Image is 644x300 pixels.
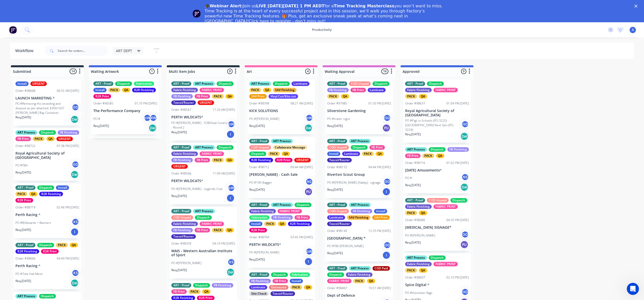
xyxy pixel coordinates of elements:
div: PACK [405,211,417,215]
div: ART - Proof [93,81,113,86]
p: PO #[PERSON_NAME] [405,233,435,238]
div: I [71,228,79,236]
div: GD [72,103,79,111]
div: Order #98637 [405,101,425,106]
div: Dispatch [351,145,368,150]
div: FABRIC PRINT [200,88,224,92]
div: 12:33 PM [DATE] [368,229,391,233]
div: Del [226,268,235,276]
p: Req. [DATE] [249,257,265,262]
div: GD [461,120,469,128]
div: QA [263,88,271,92]
div: Texcel/Router [171,234,196,239]
div: FB Print [195,158,210,162]
div: I [382,188,390,196]
div: PACK [422,154,434,158]
div: COD Unpaid [327,145,349,150]
div: Del [71,170,79,179]
p: PO #TBC/[PERSON_NAME] [327,244,364,248]
div: ART Process [271,203,293,207]
div: GD [383,241,391,249]
div: ART Process [271,139,293,143]
div: Laminate [342,152,360,156]
div: Collaborate Message [273,145,307,150]
div: Fabric Finishing [405,204,432,209]
div: FB Finishing [171,94,193,99]
div: ART Process [349,266,371,271]
p: Req. [DATE] [171,194,187,198]
p: PO #Removing this branding and dispose as per attached. $300+GST [PERSON_NAME] Bay Container. [15,101,72,115]
div: FB Finishing [351,209,372,213]
div: COD Unpaid [327,209,349,213]
div: PU [304,188,313,196]
div: 04:19 PM [DATE] [213,241,235,246]
p: Riverton Scout Group [327,173,391,177]
div: COD Unpaid [249,145,271,150]
p: Req. [DATE] [171,130,187,135]
div: NS [461,173,469,181]
div: Install [15,81,29,86]
div: Dispatch [115,81,132,86]
div: FABRIC PRINT [200,222,224,226]
div: COD Paid [372,266,390,271]
img: Factory [9,26,17,34]
div: ART Process [405,147,427,152]
div: I [226,130,235,138]
div: Order #98704 [249,235,269,240]
div: ART Process [193,145,215,150]
p: Req. [DATE] [249,187,265,192]
div: PACK [405,268,417,273]
div: ART - ProofDispatchFabricationInstallPACKQAR2R FinishingR2R PrintOrder #9658501:33 PM [DATE]The P... [91,79,159,134]
div: 02:46 PM [DATE] [57,205,79,210]
p: The Performance Company [93,109,157,113]
div: Install [93,88,107,92]
p: WAIS - Western Australian Institute of Sport [171,249,235,258]
p: [MEDICAL_DATA] SIGNAGE* [405,225,469,230]
a: Click here to register - don’t miss out! [249,19,326,24]
div: GD [72,161,79,168]
p: [DATE] Amusements^ [405,168,469,173]
div: 09:44 AM [DATE] [290,165,313,169]
div: Dispatch [429,255,446,260]
div: ART - ProofART ProcessDispatchFabric FinishingFABRIC PRINTFabricationFB FinishingFB PrintInstallP... [247,201,315,268]
div: QA [122,88,130,92]
div: Dispatch [37,243,54,247]
div: R2R Finishing [249,158,273,162]
div: FB Print [369,145,385,150]
div: Install [249,222,262,226]
div: pW [305,248,313,255]
div: Close [634,5,639,8]
div: Laminate [327,215,345,220]
div: 04:40 PM [DATE] [57,256,79,261]
div: ART Process [349,139,371,143]
div: NS [305,178,313,185]
p: Req. [DATE] [327,187,343,192]
div: Order #98686 [405,218,425,222]
div: Del [460,183,468,191]
div: COD Unpaid [349,81,371,86]
div: SAV Print [249,94,267,99]
p: PO #Billboards + Banners [15,221,51,225]
div: Dispatch [217,145,234,150]
div: Dispatch [429,147,446,152]
div: R2R Print [249,228,267,232]
div: R2R Print [275,158,293,162]
p: Perth Racing ^ [15,213,79,217]
div: QA [376,152,384,156]
div: pW [143,114,151,122]
div: Dispatch [249,152,266,156]
div: FB Print [350,88,366,92]
p: PO #Tote Hall Mesh [15,272,43,276]
div: Dispatch [195,215,212,220]
div: ART - Proof [405,198,425,203]
div: QA [282,152,290,156]
p: Req. [DATE] [93,124,109,128]
div: URGENT [30,81,47,86]
span: A [632,28,634,32]
div: Fabric Finishing [249,209,276,213]
p: Req. [DATE] [405,240,421,245]
div: ART - Proof [327,81,347,86]
div: pW [227,184,235,192]
div: Del [460,132,468,140]
p: PO # [405,176,412,180]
